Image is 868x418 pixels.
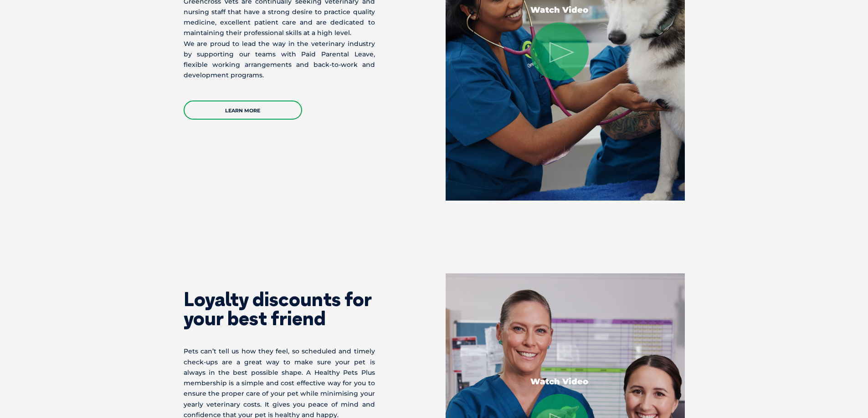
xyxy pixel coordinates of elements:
[184,101,302,120] a: Learn More
[184,290,375,328] h2: Loyalty discounts for your best friend
[530,378,589,386] p: Watch Video
[530,6,589,14] p: Watch Video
